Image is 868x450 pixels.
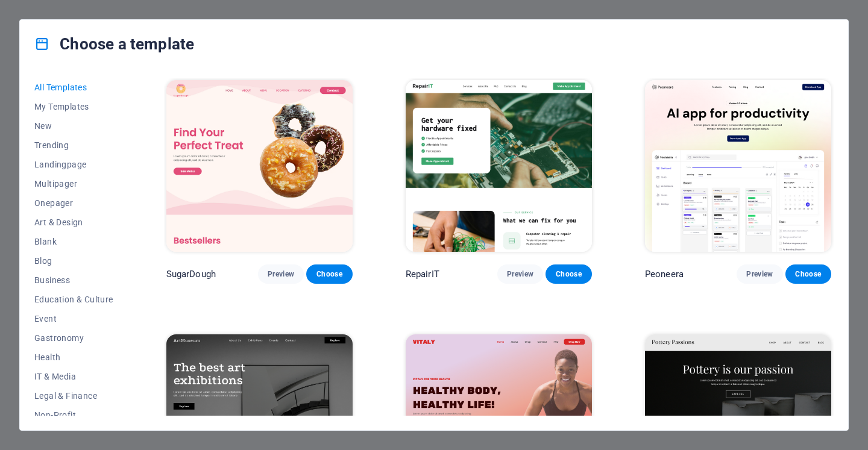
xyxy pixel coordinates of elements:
[34,179,113,189] span: Multipager
[34,121,113,131] span: New
[34,102,113,111] span: My Templates
[34,34,194,54] h4: Choose a template
[34,160,113,169] span: Landingpage
[34,237,113,246] span: Blank
[645,80,831,252] img: Peoneera
[34,275,113,285] span: Business
[34,270,113,290] button: Business
[34,295,113,304] span: Education & Culture
[34,391,113,401] span: Legal & Finance
[34,174,113,193] button: Multipager
[34,290,113,309] button: Education & Culture
[645,268,684,280] p: Peoneera
[316,269,342,279] span: Choose
[34,217,113,227] span: Art & Design
[258,264,304,284] button: Preview
[34,405,113,425] button: Non-Profit
[34,213,113,232] button: Art & Design
[406,80,592,252] img: RepairIT
[306,264,352,284] button: Choose
[166,80,353,252] img: SugarDough
[34,198,113,208] span: Onepager
[746,269,773,279] span: Preview
[34,410,113,420] span: Non-Profit
[34,328,113,348] button: Gastronomy
[34,367,113,386] button: IT & Media
[497,264,543,284] button: Preview
[507,269,533,279] span: Preview
[166,268,216,280] p: SugarDough
[34,251,113,270] button: Blog
[34,309,113,328] button: Event
[34,140,113,150] span: Trending
[737,264,782,284] button: Preview
[34,193,113,213] button: Onepager
[555,269,582,279] span: Choose
[34,155,113,174] button: Landingpage
[34,314,113,323] span: Event
[268,269,294,279] span: Preview
[34,232,113,251] button: Blank
[34,256,113,266] span: Blog
[34,78,113,97] button: All Templates
[34,83,113,92] span: All Templates
[34,136,113,155] button: Trending
[795,269,822,279] span: Choose
[785,264,831,284] button: Choose
[406,268,439,280] p: RepairIT
[34,348,113,367] button: Health
[546,264,591,284] button: Choose
[34,116,113,136] button: New
[34,372,113,381] span: IT & Media
[34,352,113,362] span: Health
[34,97,113,116] button: My Templates
[34,333,113,343] span: Gastronomy
[34,386,113,405] button: Legal & Finance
